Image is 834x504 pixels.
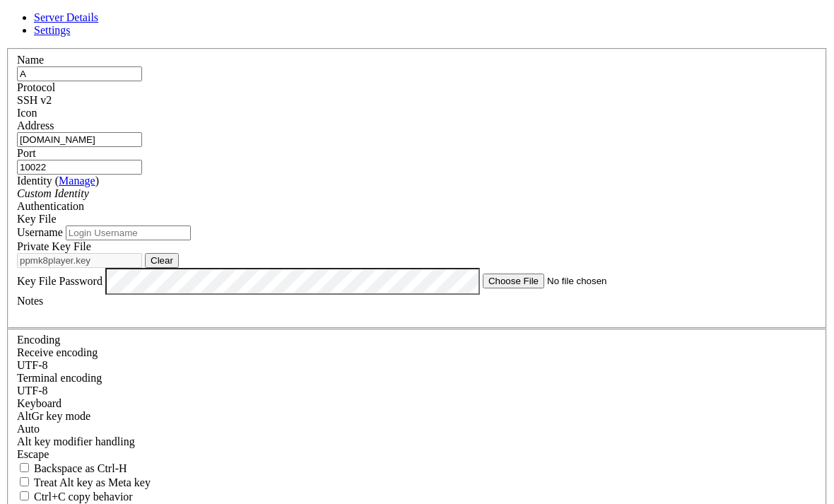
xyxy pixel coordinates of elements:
[17,410,90,422] label: Set the expected encoding for data received from the host. If the encodings do not match, visual ...
[17,295,43,307] label: Notes
[17,385,48,397] span: UTF-8
[17,240,91,252] label: Private Key File
[17,491,133,503] label: Ctrl-C copies if true, send ^C to host if false. Ctrl-Shift-C sends ^C to host if true, copies if...
[20,463,29,472] input: Backspace as Ctrl-H
[34,11,98,23] a: Server Details
[17,187,817,200] div: Custom Identity
[17,385,817,397] div: UTF-8
[17,119,54,131] label: Address
[55,175,99,187] span: ( )
[17,66,142,81] input: Server Name
[34,491,133,503] span: Ctrl+C copy behavior
[17,94,817,107] div: SSH v2
[17,359,817,372] div: UTF-8
[17,359,48,371] span: UTF-8
[17,147,36,159] label: Port
[17,435,135,447] label: Controls how the Alt key is handled. Escape: Send an ESC prefix. 8-Bit: Add 128 to the typed char...
[17,423,40,435] span: Auto
[17,54,44,66] label: Name
[34,476,151,488] span: Treat Alt key as Meta key
[17,160,142,175] input: Port Number
[59,175,95,187] a: Manage
[17,334,60,346] label: Encoding
[17,213,57,225] span: Key File
[17,397,61,409] label: Keyboard
[17,175,99,187] label: Identity
[17,200,84,212] label: Authentication
[17,213,817,225] div: Key File
[20,477,29,486] input: Treat Alt key as Meta key
[66,225,191,240] input: Login Username
[17,94,52,106] span: SSH v2
[20,491,29,500] input: Ctrl+C copy behavior
[17,448,817,461] div: Escape
[34,24,71,36] a: Settings
[17,346,98,358] label: Set the expected encoding for data received from the host. If the encodings do not match, visual ...
[145,253,179,268] button: Clear
[17,274,102,286] label: Key File Password
[17,107,37,119] label: Icon
[17,81,55,93] label: Protocol
[17,462,127,474] label: If true, the backspace should send BS ('\x08', aka ^H). Otherwise the backspace key should send '...
[17,226,63,238] label: Username
[17,187,89,199] i: Custom Identity
[17,132,142,147] input: Host Name or IP
[17,476,151,488] label: Whether the Alt key acts as a Meta key or as a distinct Alt key.
[34,462,127,474] span: Backspace as Ctrl-H
[17,423,817,435] div: Auto
[17,372,102,384] label: The default terminal encoding. ISO-2022 enables character map translations (like graphics maps). ...
[17,448,49,460] span: Escape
